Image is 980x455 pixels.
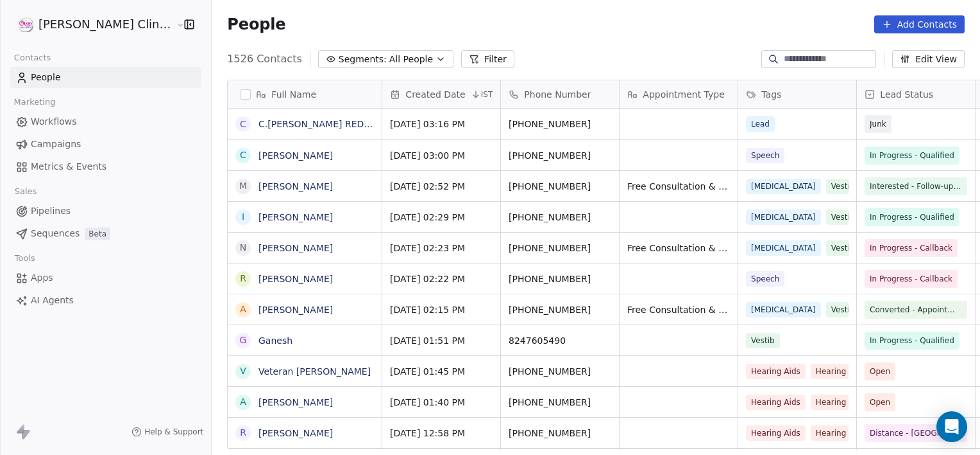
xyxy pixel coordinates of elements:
div: Phone Number [501,80,619,108]
span: Pipelines [31,204,71,218]
span: Vestib [826,240,860,256]
div: I [242,210,244,224]
span: [PHONE_NUMBER] [509,180,611,193]
a: Help & Support [131,427,203,437]
span: Workflows [31,115,77,129]
span: [DATE] 01:45 PM [390,365,493,378]
a: Pipelines [10,201,201,222]
span: [PHONE_NUMBER] [509,211,611,224]
span: Hearing Aids [746,425,806,441]
span: IST [481,89,493,100]
a: AI Agents [10,290,201,311]
div: A [241,395,247,409]
span: Speech [746,271,784,287]
div: A [241,303,247,316]
span: Metrics & Events [31,160,106,174]
span: Vestib [826,179,860,194]
span: [PHONE_NUMBER] [509,149,611,162]
span: All People [389,53,433,66]
span: Interested - Follow-up for Apt [870,180,962,193]
div: Open Intercom Messenger [936,411,967,442]
span: Hearing [811,364,851,379]
span: Tags [761,88,781,101]
a: [PERSON_NAME] [258,428,333,438]
button: Edit View [892,50,965,68]
a: [PERSON_NAME] [258,397,333,407]
span: Junk [870,118,886,130]
span: In Progress - Qualified [870,334,954,347]
div: C [240,118,246,131]
a: Workflows [10,111,201,132]
span: [DATE] 02:23 PM [390,242,493,254]
span: Marketing [8,93,61,112]
span: Contacts [8,48,56,67]
a: Veteran [PERSON_NAME] [258,366,371,377]
span: [MEDICAL_DATA] [746,240,821,256]
a: Campaigns [10,134,201,155]
a: C.[PERSON_NAME] REDDY [258,119,376,129]
a: [PERSON_NAME] [258,150,333,161]
span: [PHONE_NUMBER] [509,242,611,254]
a: [PERSON_NAME] [258,305,333,315]
button: Filter [461,50,514,68]
div: Lead Status [857,80,975,108]
span: Hearing Aids [746,395,806,410]
span: Sequences [31,227,80,240]
div: R [240,426,246,440]
a: [PERSON_NAME] [258,181,333,192]
span: People [227,15,285,34]
a: Apps [10,267,201,289]
span: [PHONE_NUMBER] [509,118,611,130]
span: People [31,71,61,84]
a: Ganesh [258,335,292,346]
a: People [10,67,201,88]
span: [MEDICAL_DATA] [746,302,821,317]
div: R [240,272,246,285]
span: [PHONE_NUMBER] [509,272,611,285]
span: Lead [746,116,775,132]
span: [MEDICAL_DATA] [746,179,821,194]
span: [DATE] 03:00 PM [390,149,493,162]
div: N [240,241,246,254]
span: [PHONE_NUMBER] [509,427,611,440]
span: [DATE] 02:22 PM [390,272,493,285]
a: SequencesBeta [10,223,201,244]
a: [PERSON_NAME] [258,243,333,253]
span: [DATE] 01:40 PM [390,396,493,409]
span: Campaigns [31,138,81,151]
span: Distance - [GEOGRAPHIC_DATA] [870,427,962,440]
span: Tools [9,249,40,268]
div: grid [228,109,382,450]
span: [PHONE_NUMBER] [509,396,611,409]
span: [PERSON_NAME] Clinic External [38,16,173,33]
span: [PHONE_NUMBER] [509,303,611,316]
span: Free Consultation & Free Screening [627,242,730,254]
span: [DATE] 02:15 PM [390,303,493,316]
span: Help & Support [144,427,203,437]
span: Vestib [826,302,860,317]
span: [DATE] 02:29 PM [390,211,493,224]
span: [DATE] 01:51 PM [390,334,493,347]
div: Tags [738,80,856,108]
span: Hearing [811,395,851,410]
span: Vestib [826,210,860,225]
span: Free Consultation & Free Screening [627,303,730,316]
span: Converted - Appointment [870,303,962,316]
span: Beta [85,227,110,240]
span: Open [870,396,890,409]
img: RASYA-Clinic%20Circle%20icon%20Transparent.png [18,17,33,32]
div: M [239,179,247,193]
span: Phone Number [524,88,591,101]
span: Free Consultation & Free Screening [627,180,730,193]
div: V [241,364,247,378]
div: Appointment Type [620,80,738,108]
span: 1526 Contacts [227,51,301,67]
span: Apps [31,271,53,285]
span: [PHONE_NUMBER] [509,365,611,378]
div: Created DateIST [382,80,500,108]
span: [DATE] 12:58 PM [390,427,493,440]
button: [PERSON_NAME] Clinic External [15,13,167,35]
a: [PERSON_NAME] [258,274,333,284]
span: Appointment Type [643,88,724,101]
span: Open [870,365,890,378]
